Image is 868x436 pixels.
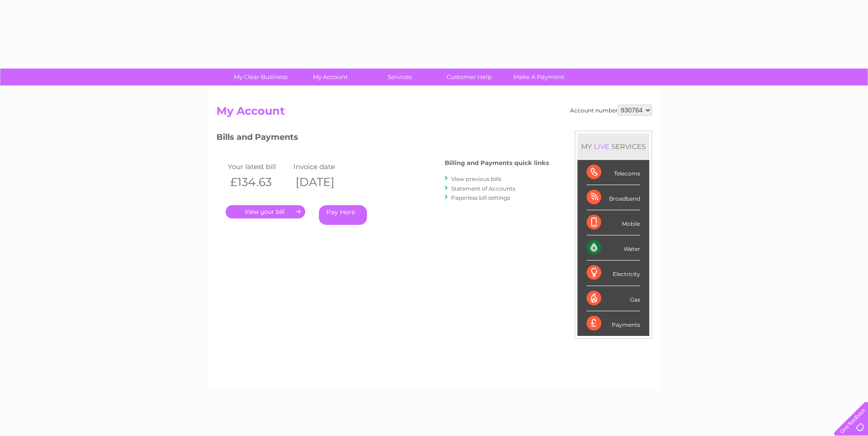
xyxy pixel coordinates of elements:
[570,105,652,116] div: Account number
[216,105,652,122] h2: My Account
[226,160,291,173] td: Your latest bill
[501,69,577,85] a: Make A Payment
[451,185,515,192] a: Statement of Accounts
[587,185,640,210] div: Broadband
[292,69,368,85] a: My Account
[445,160,549,166] h4: Billing and Payments quick links
[592,142,611,151] div: LIVE
[577,133,649,160] div: MY SERVICES
[223,69,298,85] a: My Clear Business
[291,173,357,191] th: [DATE]
[226,205,305,218] a: .
[587,286,640,311] div: Gas
[362,69,437,85] a: Services
[226,173,291,191] th: £134.63
[587,261,640,286] div: Electricity
[431,69,507,85] a: Customer Help
[451,194,510,201] a: Paperless bill settings
[291,160,357,173] td: Invoice date
[587,160,640,185] div: Telecoms
[319,205,367,225] a: Pay Here
[587,210,640,235] div: Mobile
[587,235,640,261] div: Water
[451,175,501,182] a: View previous bills
[587,311,640,336] div: Payments
[216,131,549,147] h3: Bills and Payments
